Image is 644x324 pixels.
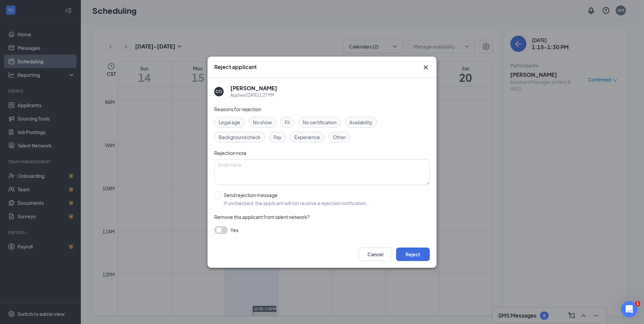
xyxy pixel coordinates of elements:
button: Close [422,63,430,71]
span: Rejection note [214,150,247,156]
span: Availability [349,119,373,126]
span: Fit [285,119,290,126]
span: Yes [230,226,238,234]
span: Reasons for rejection [214,106,261,112]
span: Other [333,133,346,141]
span: Background check [219,133,261,141]
span: Experience [294,133,320,141]
span: Pay [273,133,282,141]
span: Remove this applicant from talent network? [214,214,310,220]
h3: Reject applicant [214,63,257,71]
div: Applied [DATE] 1:27 PM [230,92,277,99]
button: Reject [396,248,430,261]
span: Legal age [219,119,240,126]
span: No certification [303,119,336,126]
span: 1 [635,301,640,306]
svg: Cross [422,63,430,71]
h5: [PERSON_NAME] [230,85,277,92]
iframe: Intercom live chat [621,301,637,317]
button: Cancel [358,248,392,261]
span: No show [253,119,272,126]
div: CO [216,89,222,94]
